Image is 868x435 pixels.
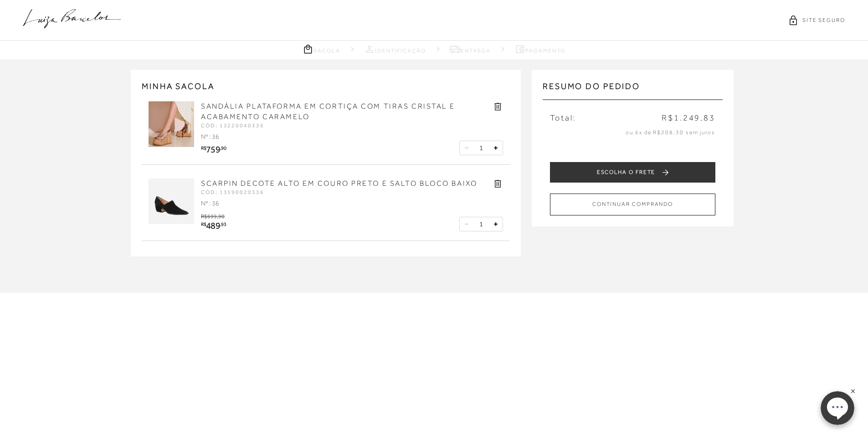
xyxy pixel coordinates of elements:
[149,101,194,147] img: SANDÁLIA PLATAFORMA EM CORTIÇA COM TIRAS CRISTAL E ACABAMENTO CARAMELO
[479,220,483,228] span: 1
[802,16,845,24] span: SITE SEGURO
[364,43,426,55] a: Identificação
[201,133,219,140] span: Nº : 36
[149,178,194,224] img: SCARPIN DECOTE ALTO EM COURO PRETO E SALTO BLOCO BAIXO
[550,194,715,215] button: CONTINUAR COMPRANDO
[142,81,510,92] h2: MINHA SACOLA
[550,112,576,124] span: Total:
[201,122,264,129] span: CÓD: 13220040336
[662,112,715,124] span: R$1.249,83
[201,189,264,195] span: CÓD: 13590020336
[550,129,715,136] p: ou 6x de R$208,30 sem juros
[450,43,491,55] a: Entrega
[543,81,723,100] h3: Resumo do pedido
[201,213,225,220] span: R$699,90
[201,179,477,188] a: SCARPIN DECOTE ALTO EM COURO PRETO E SALTO BLOCO BAIXO
[201,199,219,207] span: Nº : 36
[479,144,483,152] span: 1
[514,43,565,55] a: Pagamento
[201,102,455,121] a: SANDÁLIA PLATAFORMA EM CORTIÇA COM TIRAS CRISTAL E ACABAMENTO CARAMELO
[550,162,715,183] button: ESCOLHA O FRETE
[303,43,340,55] a: Sacola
